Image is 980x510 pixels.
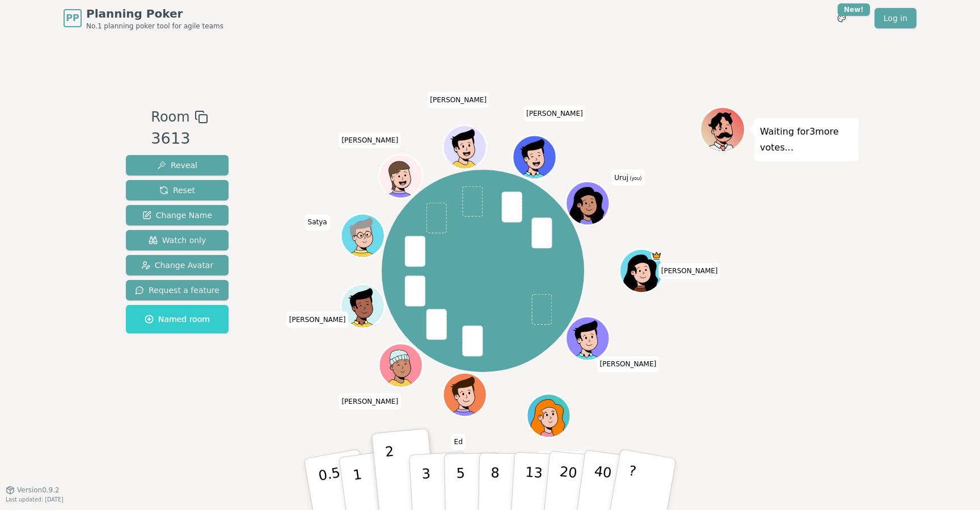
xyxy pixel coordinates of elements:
span: Click to change your name [286,312,349,328]
span: Click to change your name [339,394,401,409]
span: Nancy is the host [651,250,662,261]
span: Request a feature [135,285,219,296]
span: PP [66,11,79,25]
span: (you) [628,176,642,181]
span: Named room [145,313,210,325]
span: Reveal [157,160,197,171]
span: Reset [159,185,195,196]
span: Click to change your name [523,106,586,122]
button: Click to change your avatar [568,183,609,224]
button: New! [831,8,852,28]
a: PPPlanning PokerNo.1 planning poker tool for agile teams [64,6,223,31]
span: Room [151,107,189,127]
p: Waiting for 3 more votes... [760,124,853,156]
span: Watch only [149,235,206,246]
button: Reset [126,180,229,200]
span: Planning Poker [86,6,223,22]
span: Click to change your name [451,434,466,450]
span: Click to change your name [658,263,721,279]
span: Change Avatar [141,260,214,271]
span: Click to change your name [597,357,660,373]
button: Change Name [126,205,229,225]
span: Click to change your name [305,214,330,230]
div: 3613 [151,127,208,151]
button: Named room [126,305,229,333]
button: Watch only [126,230,229,250]
span: Change Name [142,210,212,221]
button: Reveal [126,155,229,175]
span: Click to change your name [427,92,489,108]
p: 2 [385,444,399,505]
button: Request a feature [126,280,229,300]
button: Version0.9.2 [6,486,60,495]
button: Change Avatar [126,255,229,275]
span: Click to change your name [538,451,600,467]
a: Log in [875,8,916,28]
span: No.1 planning poker tool for agile teams [86,22,223,31]
span: Click to change your name [611,170,644,186]
span: Click to change your name [339,132,401,148]
span: Version 0.9.2 [17,486,60,495]
span: Last updated: [DATE] [6,496,64,503]
div: New! [838,3,870,16]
